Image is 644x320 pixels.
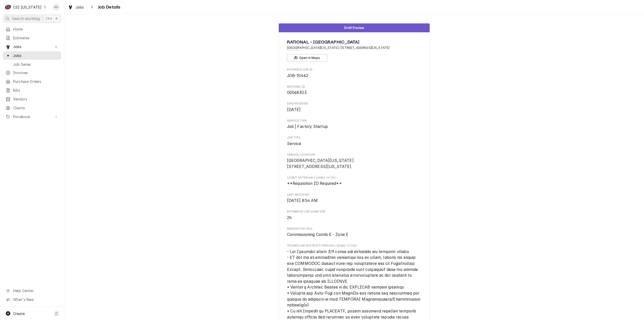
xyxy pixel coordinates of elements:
[3,68,61,77] a: Invoices
[53,4,60,11] div: Kelsey Hetlage's Avatar
[13,79,59,84] span: Purchase Orders
[287,176,422,180] span: Client Notes
[287,90,422,96] span: RATIONAL ID
[287,244,422,248] span: Technician Instructions
[66,3,86,11] a: Jobs
[287,181,422,187] span: [object Object]
[13,311,25,316] span: Create
[287,210,422,214] span: Estimated Job Duration
[5,4,12,11] div: C
[3,25,61,33] a: Home
[3,34,61,42] a: Estimates
[287,102,422,113] div: Date Received
[287,68,422,72] span: Roopairs Job ID
[75,5,84,10] span: Jobs
[13,114,51,119] span: Pricebook
[308,176,336,179] span: (Only Visible to You)
[13,288,58,293] span: Help Center
[13,297,58,302] span: What's New
[287,46,422,50] span: Address
[287,232,422,238] span: Reason For Call
[287,215,422,221] span: Estimated Job Duration
[287,68,422,79] div: Roopairs Job ID
[328,244,357,247] span: (Only Visible to You)
[13,70,59,75] span: Invoices
[287,193,422,204] div: Last Modified
[88,3,96,11] button: Navigate back
[287,227,422,231] span: Reason For Call
[287,215,292,220] span: 2h
[13,96,59,102] span: Vendors
[287,102,422,106] span: Date Received
[96,4,120,11] span: Job Details
[287,119,422,130] div: Service Type
[3,287,61,295] a: Go to Help Center
[3,95,61,103] a: Vendors
[344,26,364,29] span: Draft Preview
[13,5,42,10] div: CSI [US_STATE]
[13,88,59,93] span: Bills
[287,158,422,169] span: Service Location
[287,107,422,113] span: Date Received
[3,51,61,60] a: Jobs
[287,193,422,197] span: Last Modified
[3,14,61,23] button: Search anythingCtrlK
[287,85,422,89] span: RATIONAL ID
[287,198,422,204] span: Last Modified
[55,311,58,316] span: C
[5,4,12,11] div: CSI Kentucky's Avatar
[287,73,422,79] span: Roopairs Job ID
[287,210,422,221] div: Estimated Job Duration
[12,16,40,21] span: Search anything
[3,60,61,68] a: Job Series
[46,16,52,21] span: Ctrl
[287,198,318,203] span: [DATE] 8:54 AM
[3,295,61,304] a: Go to What's New
[287,124,328,129] span: Job | Factory Startup
[287,119,422,123] span: Service Type
[287,181,342,186] span: **Requisition ID Required**
[287,90,307,95] span: 00568303
[3,113,61,121] a: Go to Pricebook
[287,232,349,237] span: Commissioning Combi E - Zone E
[287,141,301,146] span: Service
[3,86,61,94] a: Bills
[13,44,51,49] span: Jobs
[287,176,422,187] div: [object Object]
[287,153,422,157] span: Service Location
[13,62,59,67] span: Job Series
[3,77,61,86] a: Purchase Orders
[287,39,422,62] div: Client Information
[287,141,422,147] span: Job Type
[3,43,61,51] a: Go to Jobs
[3,104,61,112] a: Clients
[287,54,327,62] button: Open in Maps
[56,16,58,21] span: K
[287,136,422,147] div: Job Type
[287,124,422,130] span: Service Type
[287,153,422,170] div: Service Location
[287,73,308,78] span: JOB-10462
[13,26,59,32] span: Home
[13,35,59,41] span: Estimates
[287,107,301,112] span: [DATE]
[279,23,430,32] div: Status
[53,4,60,11] div: KH
[287,227,422,238] div: Reason For Call
[287,39,422,46] span: Name
[13,53,59,58] span: Jobs
[287,85,422,96] div: RATIONAL ID
[13,105,59,111] span: Clients
[287,136,422,140] span: Job Type
[287,158,354,169] span: [GEOGRAPHIC_DATA][US_STATE] [STREET_ADDRESS][US_STATE]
